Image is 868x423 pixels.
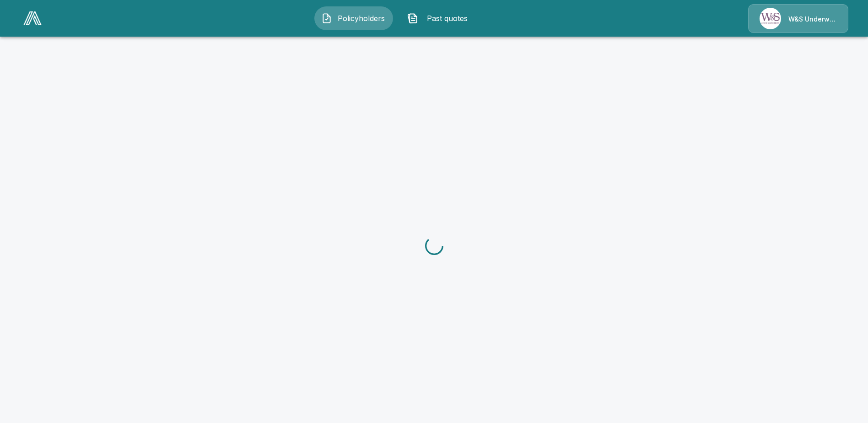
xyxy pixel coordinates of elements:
[23,11,42,25] img: AA Logo
[314,6,393,30] button: Policyholders IconPolicyholders
[321,13,332,24] img: Policyholders Icon
[400,6,479,30] button: Past quotes IconPast quotes
[407,13,418,24] img: Past quotes Icon
[336,13,386,24] span: Policyholders
[422,13,472,24] span: Past quotes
